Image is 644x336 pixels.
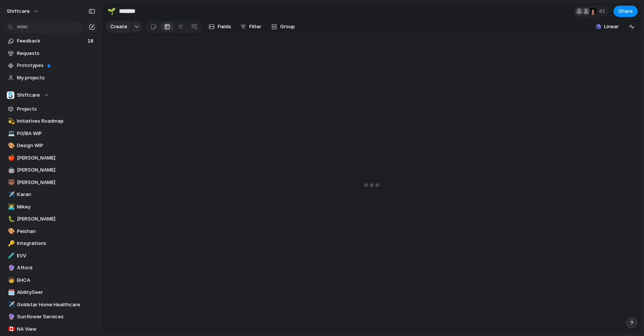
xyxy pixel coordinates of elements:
[17,228,95,235] span: Peishan
[4,226,98,237] a: 🎨Peishan
[4,72,98,84] a: My projects
[17,117,95,125] span: Initiatives Roadmap
[4,238,98,249] a: 🔑Integrations
[4,177,98,188] a: 🐻[PERSON_NAME]
[4,262,98,274] a: 🔮Afford
[107,6,116,16] div: 🌱
[7,203,14,211] button: 👨‍💻
[4,275,98,286] a: 🧒EHCA
[8,202,13,211] div: 👨‍💻
[17,62,95,69] span: Prototypes
[7,215,14,223] button: 🐛
[17,154,95,162] span: [PERSON_NAME]
[4,116,98,127] a: 💫Initiatives Roadmap
[4,60,98,71] a: Prototypes
[8,325,13,333] div: 🇨🇦
[8,276,13,284] div: 🧒
[106,21,131,33] button: Create
[4,90,98,101] button: Shiftcare
[8,313,13,321] div: 🔮
[4,152,98,164] a: 🍎[PERSON_NAME]
[7,289,14,296] button: 🗓️
[237,21,264,33] button: Filter
[4,299,98,310] a: ✈️Goldstar Home Healthcare
[4,201,98,213] div: 👨‍💻Mikey
[17,37,85,45] span: Feedback
[87,37,95,45] span: 18
[17,325,95,333] span: NA View
[4,103,98,115] a: Projects
[17,289,95,296] span: AbilitySeer
[8,251,13,260] div: 🧪
[8,154,13,162] div: 🍎
[618,8,633,15] span: Share
[8,129,13,138] div: 💻
[17,142,95,149] span: Design WIP
[4,164,98,176] a: 🤖[PERSON_NAME]
[8,117,13,126] div: 💫
[280,23,295,30] span: Group
[17,179,95,186] span: [PERSON_NAME]
[17,191,95,198] span: Karan
[17,215,95,223] span: [PERSON_NAME]
[17,74,95,82] span: My projects
[4,324,98,335] a: 🇨🇦NA View
[4,128,98,139] a: 💻PO/BA WIP
[8,215,13,223] div: 🐛
[17,264,95,272] span: Afford
[7,154,14,162] button: 🍎
[7,264,14,272] button: 🔮
[7,301,14,309] button: ✈️
[4,311,98,322] a: 🔮Sunflower Services
[7,313,14,321] button: 🔮
[599,8,607,15] span: 41
[4,250,98,262] a: 🧪EVV
[8,239,13,248] div: 🔑
[8,264,13,272] div: 🔮
[7,142,14,149] button: 🎨
[17,130,95,137] span: PO/BA WIP
[8,166,13,175] div: 🤖
[7,117,14,125] button: 💫
[4,140,98,151] a: 🎨Design WIP
[613,6,638,17] button: Share
[7,191,14,198] button: ✈️
[17,203,95,211] span: Mikey
[267,21,299,33] button: Group
[7,130,14,137] button: 💻
[8,190,13,199] div: ✈️
[4,189,98,200] a: ✈️Karan
[7,277,14,284] button: 🧒
[4,35,98,47] a: Feedback18
[17,301,95,309] span: Goldstar Home Healthcare
[593,21,622,32] button: Linear
[4,287,98,298] a: 🗓️AbilitySeer
[7,166,14,174] button: 🤖
[105,5,118,17] button: 🌱
[7,240,14,247] button: 🔑
[7,8,30,15] span: shiftcare
[7,179,14,186] button: 🐻
[218,23,231,30] span: Fields
[8,300,13,309] div: ✈️
[17,166,95,174] span: [PERSON_NAME]
[17,240,95,247] span: Integrations
[17,50,95,57] span: Requests
[17,252,95,260] span: EVV
[4,213,98,225] a: 🐛[PERSON_NAME]
[7,325,14,333] button: 🇨🇦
